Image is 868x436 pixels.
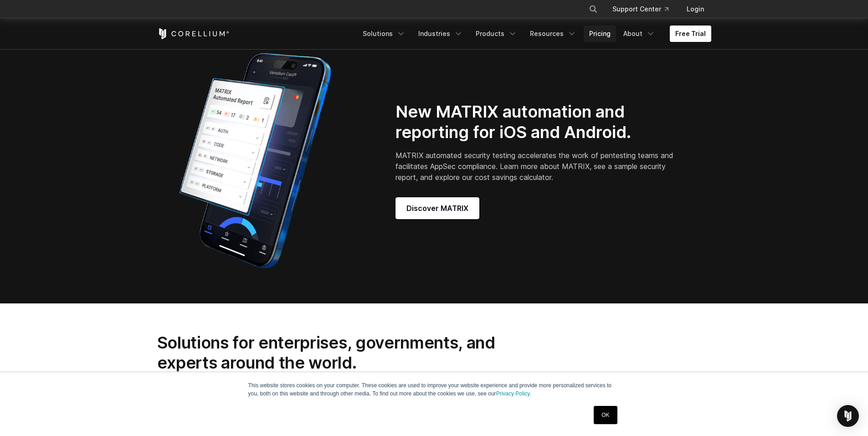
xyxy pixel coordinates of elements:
[357,26,711,42] div: Navigation Menu
[585,1,601,17] button: Search
[584,26,616,42] a: Pricing
[395,102,677,143] h2: New MATRIX automation and reporting for iOS and Android.
[578,1,711,17] div: Navigation Menu
[413,26,468,42] a: Industries
[594,406,617,424] a: OK
[618,26,661,42] a: About
[524,26,582,42] a: Resources
[837,405,859,427] div: Open Intercom Messenger
[670,26,711,42] a: Free Trial
[470,26,523,42] a: Products
[395,197,479,219] a: Discover MATRIX
[357,26,411,42] a: Solutions
[157,333,520,373] h2: Solutions for enterprises, governments, and experts around the world.
[406,203,468,214] span: Discover MATRIX
[679,1,711,17] a: Login
[496,390,531,397] a: Privacy Policy.
[157,47,353,275] img: Corellium_MATRIX_Hero_1_1x
[248,381,620,398] p: This website stores cookies on your computer. These cookies are used to improve your website expe...
[605,1,676,17] a: Support Center
[395,150,677,183] p: MATRIX automated security testing accelerates the work of pentesting teams and facilitates AppSec...
[157,28,230,39] a: Corellium Home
